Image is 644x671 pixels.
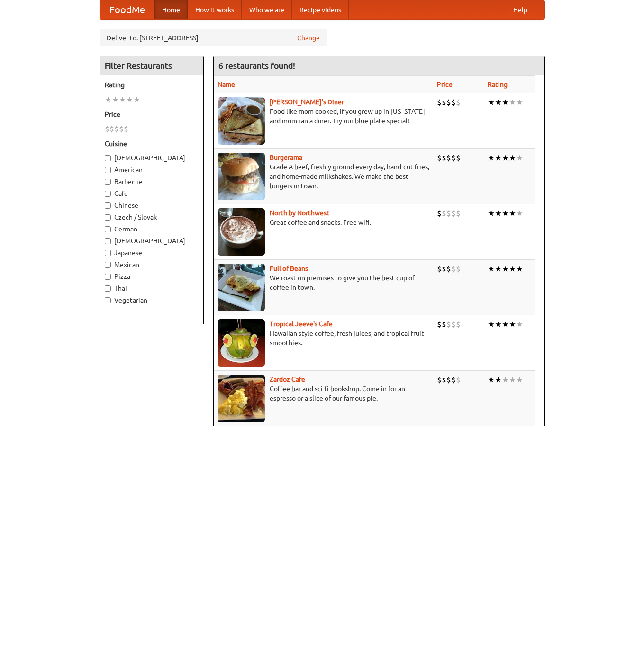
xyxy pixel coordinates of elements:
[446,97,451,108] li: $
[124,124,128,134] li: $
[509,153,516,163] li: ★
[502,264,509,274] li: ★
[488,375,495,385] li: ★
[218,107,429,126] p: Food like mom cooked, if you grew up in [US_STATE] and mom ran a diner. Try our blue plate special!
[105,236,199,246] label: [DEMOGRAPHIC_DATA]
[105,248,199,257] label: Japanese
[488,208,495,219] li: ★
[100,56,203,75] h4: Filter Restaurants
[114,124,119,134] li: $
[270,265,308,272] a: Full of Beans
[488,264,495,274] li: ★
[270,320,333,328] a: Tropical Jeeve's Cafe
[451,153,456,163] li: $
[456,153,461,163] li: $
[437,153,442,163] li: $
[509,208,516,219] li: ★
[218,81,235,88] a: Name
[446,153,451,163] li: $
[105,262,111,268] input: Mexican
[105,274,111,280] input: Pizza
[442,319,446,330] li: $
[506,0,535,19] a: Help
[270,376,305,383] a: Zardoz Cafe
[509,264,516,274] li: ★
[105,226,111,232] input: German
[451,97,456,108] li: $
[105,153,199,163] label: [DEMOGRAPHIC_DATA]
[105,285,111,292] input: Thai
[502,208,509,219] li: ★
[509,375,516,385] li: ★
[495,208,502,219] li: ★
[516,97,523,108] li: ★
[105,94,112,105] li: ★
[437,97,442,108] li: $
[451,319,456,330] li: $
[105,189,199,198] label: Cafe
[105,224,199,234] label: German
[270,154,302,161] a: Burgerama
[516,375,523,385] li: ★
[446,264,451,274] li: $
[105,124,109,134] li: $
[105,139,199,148] h5: Cuisine
[292,0,349,19] a: Recipe videos
[502,375,509,385] li: ★
[105,202,111,209] input: Chinese
[218,375,265,422] img: zardoz.jpg
[218,384,429,403] p: Coffee bar and sci-fi bookshop. Come in for an espresso or a slice of our famous pie.
[488,97,495,108] li: ★
[105,177,199,186] label: Barbecue
[451,375,456,385] li: $
[218,319,265,367] img: jeeves.jpg
[105,272,199,281] label: Pizza
[105,155,111,161] input: [DEMOGRAPHIC_DATA]
[105,238,111,244] input: [DEMOGRAPHIC_DATA]
[437,375,442,385] li: $
[437,81,453,88] a: Price
[442,208,446,219] li: $
[105,295,199,305] label: Vegetarian
[218,218,429,227] p: Great coffee and snacks. Free wifi.
[105,284,199,293] label: Thai
[451,264,456,274] li: $
[270,209,329,217] a: North by Northwest
[119,124,124,134] li: $
[242,0,292,19] a: Who we are
[516,208,523,219] li: ★
[105,80,199,90] h5: Rating
[516,153,523,163] li: ★
[442,153,446,163] li: $
[105,165,199,175] label: American
[119,94,126,105] li: ★
[105,167,111,173] input: American
[456,208,461,219] li: $
[109,124,114,134] li: $
[188,0,242,19] a: How it works
[218,162,429,191] p: Grade A beef, freshly ground every day, hand-cut fries, and home-made milkshakes. We make the bes...
[495,264,502,274] li: ★
[218,61,295,70] ng-pluralize: 6 restaurants found!
[442,264,446,274] li: $
[270,98,344,106] b: [PERSON_NAME]'s Diner
[105,179,111,185] input: Barbecue
[488,319,495,330] li: ★
[218,329,429,348] p: Hawaiian style coffee, fresh juices, and tropical fruit smoothies.
[218,273,429,292] p: We roast on premises to give you the best cup of coffee in town.
[100,29,327,46] div: Deliver to: [STREET_ADDRESS]
[437,208,442,219] li: $
[456,97,461,108] li: $
[133,94,140,105] li: ★
[100,0,154,19] a: FoodMe
[442,375,446,385] li: $
[154,0,188,19] a: Home
[502,153,509,163] li: ★
[218,97,265,145] img: sallys.jpg
[502,97,509,108] li: ★
[495,319,502,330] li: ★
[502,319,509,330] li: ★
